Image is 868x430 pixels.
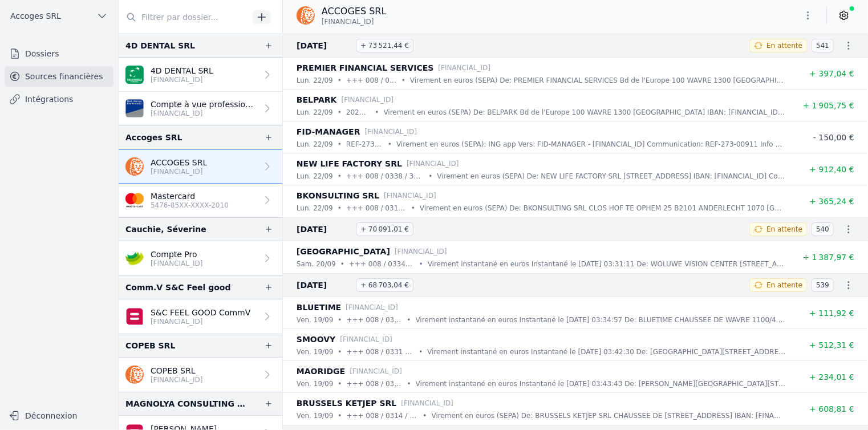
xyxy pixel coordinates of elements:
[375,107,379,118] div: •
[356,278,413,292] span: + 68 703,04 €
[151,65,213,76] p: 4D DENTAL SRL
[297,222,351,236] span: [DATE]
[411,202,415,214] div: •
[766,225,802,234] span: En attente
[119,184,282,217] a: Mastercard 5476-85XX-XXXX-2010
[347,346,415,358] p: +++ 008 / 0331 / 28657 +++
[151,167,207,176] p: [FINANCIAL_ID]
[151,109,257,118] p: [FINANCIAL_ID]
[297,258,336,270] p: sam. 20/09
[349,258,415,270] p: +++ 008 / 0334 / 33094 +++
[342,94,394,106] p: [FINANCIAL_ID]
[812,39,834,52] span: 541
[119,358,282,392] a: COPEB SRL [FINANCIAL_ID]
[119,241,282,275] a: Compte Pro [FINANCIAL_ID]
[420,202,786,214] p: Virement en euros (SEPA) De: BKONSULTING SRL CLOS HOF TE OPHEM 25 B2101 ANDERLECHT 1070 [GEOGRAPH...
[338,75,342,86] div: •
[151,249,203,260] p: Compte Pro
[125,222,206,236] div: Cauchie, Séverine
[322,5,387,18] p: ACCOGES SRL
[407,158,459,169] p: [FINANCIAL_ID]
[338,314,342,326] div: •
[151,157,207,168] p: ACCOGES SRL
[428,258,786,270] p: Virement instantané en euros Instantané le [DATE] 03:31:11 De: WOLUWE VISION CENTER [STREET_ADDRE...
[803,101,854,110] span: + 1 905,75 €
[5,89,113,109] a: Intégrations
[125,99,144,117] img: VAN_BREDA_JVBABE22XXX.png
[338,107,342,118] div: •
[346,302,398,313] p: [FINANCIAL_ID]
[384,107,786,118] p: Virement en euros (SEPA) De: BELPARK Bd de l'Europe 100 WAVRE 1300 [GEOGRAPHIC_DATA] IBAN: [FINAN...
[338,410,342,421] div: •
[809,165,854,174] span: + 912,40 €
[812,222,834,236] span: 540
[5,66,113,87] a: Sources financières
[297,139,333,150] p: lun. 22/09
[346,75,397,86] p: +++ 008 / 0339 / 33656 +++
[151,201,229,210] p: 5476-85XX-XXXX-2010
[297,332,335,346] p: SMOOVY
[401,397,453,409] p: [FINANCIAL_ID]
[356,39,413,52] span: + 73 521,44 €
[346,171,424,182] p: +++ 008 / 0338 / 33323 +++
[151,317,250,326] p: [FINANCIAL_ID]
[297,61,434,75] p: PREMIER FINANCIAL SERVICES
[125,339,175,352] div: COPEB SRL
[419,258,423,270] div: •
[297,125,360,139] p: FID-MANAGER
[416,378,786,390] p: Virement instantané en euros Instantané le [DATE] 03:43:43 De: [PERSON_NAME][GEOGRAPHIC_DATA][STR...
[809,372,854,382] span: + 234,01 €
[297,346,333,358] p: ven. 19/09
[419,346,423,358] div: •
[119,7,249,27] input: Filtrer par dossier...
[766,281,802,290] span: En attente
[151,259,203,268] p: [FINANCIAL_ID]
[5,7,113,25] button: Accoges SRL
[428,171,432,182] div: •
[809,309,854,318] span: + 111,92 €
[5,43,113,64] a: Dossiers
[439,62,491,74] p: [FINANCIAL_ID]
[766,41,802,50] span: En attente
[432,410,786,421] p: Virement en euros (SEPA) De: BRUSSELS KETJEP SRL CHAUSSEE DE [STREET_ADDRESS] IBAN: [FINANCIAL_ID...
[151,307,250,318] p: S&C FEEL GOOD CommV
[809,404,854,413] span: + 608,81 €
[297,364,345,378] p: MAORIDGE
[125,66,144,84] img: BNP_BE_BUSINESS_GEBABEBB.png
[347,378,403,390] p: +++ 008 / 0327 / 30452 +++
[151,375,203,384] p: [FINANCIAL_ID]
[119,92,282,125] a: Compte à vue professionnel [FINANCIAL_ID]
[297,107,333,118] p: lun. 22/09
[297,245,390,258] p: [GEOGRAPHIC_DATA]
[346,139,383,150] p: REF-273-00911
[395,246,447,257] p: [FINANCIAL_ID]
[10,10,61,22] span: Accoges SRL
[410,75,786,86] p: Virement en euros (SEPA) De: PREMIER FINANCIAL SERVICES Bd de l'Europe 100 WAVRE 1300 [GEOGRAPHIC...
[809,340,854,350] span: + 512,31 €
[401,75,405,86] div: •
[338,139,342,150] div: •
[151,75,213,84] p: [FINANCIAL_ID]
[338,346,342,358] div: •
[340,258,344,270] div: •
[803,253,854,262] span: + 1 387,97 €
[416,314,786,326] p: Virement instantané en euros Instantané le [DATE] 03:34:57 De: BLUETIME CHAUSSEE DE WAVRE 1100/4 ...
[125,191,144,209] img: imageedit_2_6530439554.png
[812,278,834,292] span: 539
[297,39,351,52] span: [DATE]
[437,171,786,182] p: Virement en euros (SEPA) De: NEW LIFE FACTORY SRL [STREET_ADDRESS] IBAN: [FINANCIAL_ID] Communica...
[809,197,854,206] span: + 365,24 €
[297,378,333,390] p: ven. 19/09
[423,410,427,421] div: •
[338,171,342,182] div: •
[151,99,257,110] p: Compte à vue professionnel
[340,334,392,345] p: [FINANCIAL_ID]
[384,190,436,201] p: [FINANCIAL_ID]
[813,133,854,142] span: - 150,00 €
[125,307,144,326] img: belfius-1.png
[125,157,144,176] img: ing.png
[297,301,341,314] p: BLUETIME
[297,189,379,202] p: BKONSULTING SRL
[297,6,315,25] img: ing.png
[388,139,392,150] div: •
